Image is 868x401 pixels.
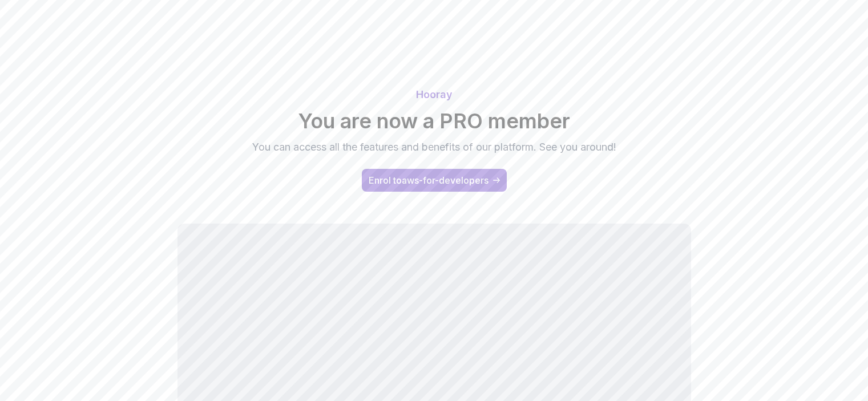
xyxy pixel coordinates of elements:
[243,139,626,155] p: You can access all the features and benefits of our platform. See you around!
[35,87,834,103] p: Hooray
[362,169,507,192] button: Enrol toaws-for-developers
[35,110,834,132] h2: You are now a PRO member
[369,173,488,187] div: Enrol to aws-for-developers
